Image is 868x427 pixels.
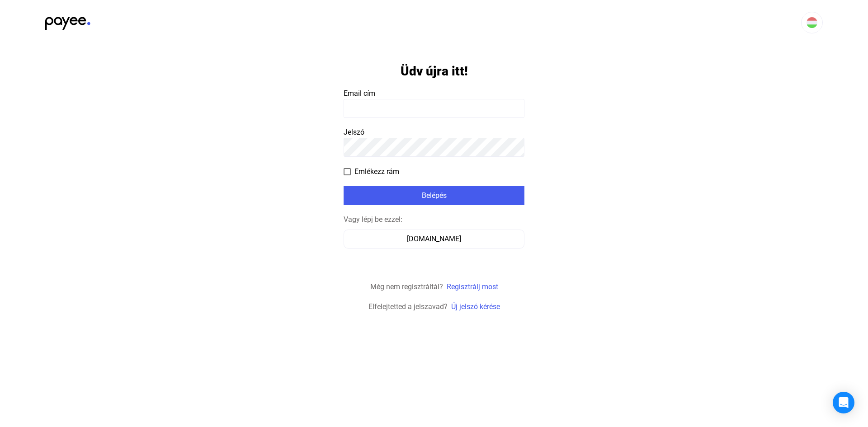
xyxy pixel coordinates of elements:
span: Emlékezz rám [354,166,399,177]
div: Belépés [346,190,522,201]
a: [DOMAIN_NAME] [344,235,524,243]
h1: Üdv újra itt! [401,63,468,79]
img: black-payee-blue-dot.svg [45,12,90,30]
button: HU [801,12,823,33]
a: Új jelszó kérése [451,302,500,311]
img: HU [807,17,817,28]
span: Email cím [344,89,375,98]
button: Belépés [344,186,524,205]
div: Vagy lépj be ezzel: [344,214,524,225]
a: Regisztrálj most [447,282,498,291]
div: Open Intercom Messenger [833,392,854,413]
span: Jelszó [344,128,364,136]
div: [DOMAIN_NAME] [347,234,521,244]
span: Elfelejtetted a jelszavad? [368,302,448,311]
span: Még nem regisztráltál? [370,282,443,291]
button: [DOMAIN_NAME] [344,230,524,249]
